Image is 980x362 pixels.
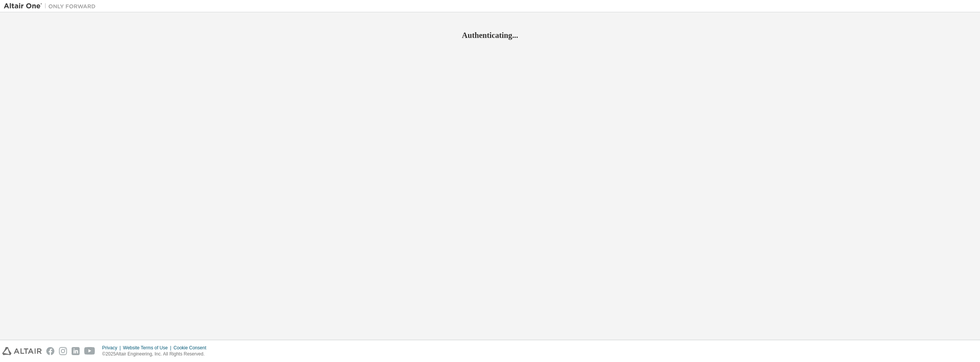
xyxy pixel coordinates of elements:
img: Altair One [4,2,100,10]
img: instagram.svg [59,347,67,355]
img: altair_logo.svg [2,347,42,355]
div: Privacy [102,345,123,351]
img: facebook.svg [46,347,54,355]
p: © 2025 Altair Engineering, Inc. All Rights Reserved. [102,351,211,357]
img: youtube.svg [84,347,95,355]
img: linkedin.svg [72,347,80,355]
h2: Authenticating... [4,30,976,40]
div: Cookie Consent [173,345,211,351]
div: Website Terms of Use [123,345,173,351]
